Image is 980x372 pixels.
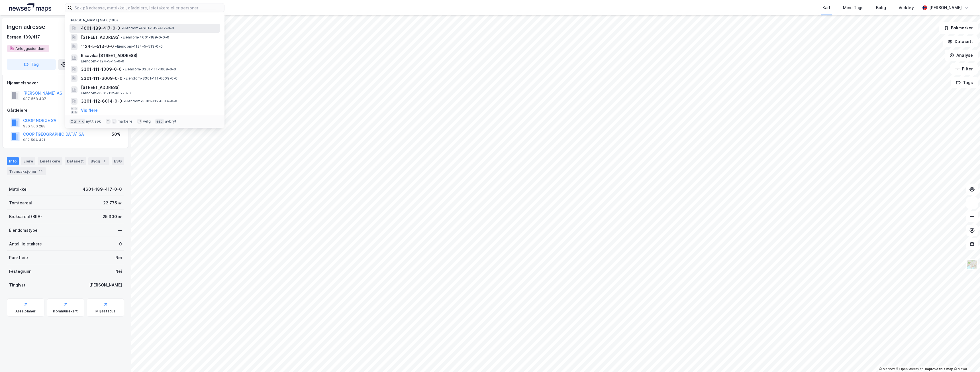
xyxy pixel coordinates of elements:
button: Bokmerker [939,22,978,34]
div: esc [155,119,164,124]
span: Eiendom • 3301-111-1009-0-0 [123,67,176,72]
div: 982 594 421 [23,138,45,142]
div: Ingen adresse [7,22,46,31]
span: Eiendom • 4601-189-6-0-0 [121,35,169,40]
div: 1 [101,158,107,164]
div: Verktøy [899,4,914,11]
span: [STREET_ADDRESS] [81,34,120,41]
div: Datasett [65,157,86,165]
img: Z [967,259,977,270]
div: avbryt [165,119,177,124]
span: • [123,99,125,103]
div: Miljøstatus [95,309,115,314]
span: • [115,44,117,48]
div: Tinglyst [9,282,25,288]
span: Eiendom • 3301-112-6014-0-0 [123,99,177,103]
span: Eiendom • 3301-112-852-0-0 [81,91,131,95]
a: Mapbox [879,367,895,371]
div: Bygg [88,157,109,165]
button: Vis flere [81,107,98,114]
div: Bruksareal (BRA) [9,213,42,220]
span: • [124,76,125,80]
span: Eiendom • 1124-5-513-0-0 [115,44,163,49]
span: Eiendom • 4601-189-417-0-0 [121,26,174,31]
div: — [118,227,122,234]
span: Eiendom • 3301-111-6009-0-0 [124,76,177,81]
div: markere [118,119,132,124]
span: 3301-111-1009-0-0 [81,66,122,73]
div: [PERSON_NAME] [929,4,962,11]
span: • [121,35,122,39]
img: logo.a4113a55bc3d86da70a041830d287a7e.svg [9,3,51,12]
span: 1124-5-513-0-0 [81,43,114,50]
span: • [123,67,124,71]
div: Hjemmelshaver [7,80,124,86]
span: • [121,26,123,30]
div: Kart [822,4,830,11]
div: 4601-189-417-0-0 [83,186,122,193]
div: Festegrunn [9,268,31,275]
div: Mine Tags [843,4,863,11]
div: Eiere [21,157,35,165]
div: Ctrl + k [70,119,85,124]
div: Punktleie [9,254,28,261]
div: Arealplaner [15,309,36,314]
button: Filter [950,63,978,75]
div: [PERSON_NAME] [89,282,122,288]
div: 936 560 288 [23,124,46,129]
div: Info [7,157,19,165]
span: 3301-111-6009-0-0 [81,75,122,82]
span: Risavika [STREET_ADDRESS] [81,52,218,59]
div: 14 [38,168,44,174]
div: 23 775 ㎡ [103,200,122,206]
button: Datasett [943,36,978,47]
button: Tags [951,77,978,88]
span: [STREET_ADDRESS] [81,84,218,91]
div: Bolig [876,4,886,11]
div: 50% [112,131,121,138]
div: 987 568 437 [23,97,46,101]
div: Gårdeiere [7,107,124,114]
a: OpenStreetMap [896,367,924,371]
div: Antall leietakere [9,241,42,247]
div: Eiendomstype [9,227,38,234]
span: 4601-189-417-0-0 [81,25,120,32]
input: Søk på adresse, matrikkel, gårdeiere, leietakere eller personer [72,3,224,12]
div: Kontrollprogram for chat [952,345,980,372]
div: velg [143,119,151,124]
button: Analyse [945,50,978,61]
div: 0 [119,241,122,247]
div: Transaksjoner [7,167,46,175]
div: Leietakere [38,157,62,165]
div: ESG [112,157,124,165]
div: Nei [115,254,122,261]
div: Matrikkel [9,186,28,193]
div: [PERSON_NAME] søk (100) [65,13,224,24]
div: Tomteareal [9,200,32,206]
div: 25 300 ㎡ [103,213,122,220]
button: Tag [7,59,56,70]
a: Improve this map [925,367,953,371]
div: nytt søk [86,119,101,124]
iframe: Chat Widget [952,345,980,372]
span: Eiendom • 1124-5-15-0-0 [81,59,124,64]
span: 3301-112-6014-0-0 [81,98,122,105]
div: Nei [115,268,122,275]
div: Bergen, 189/417 [7,34,40,40]
div: Kommunekart [53,309,78,314]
